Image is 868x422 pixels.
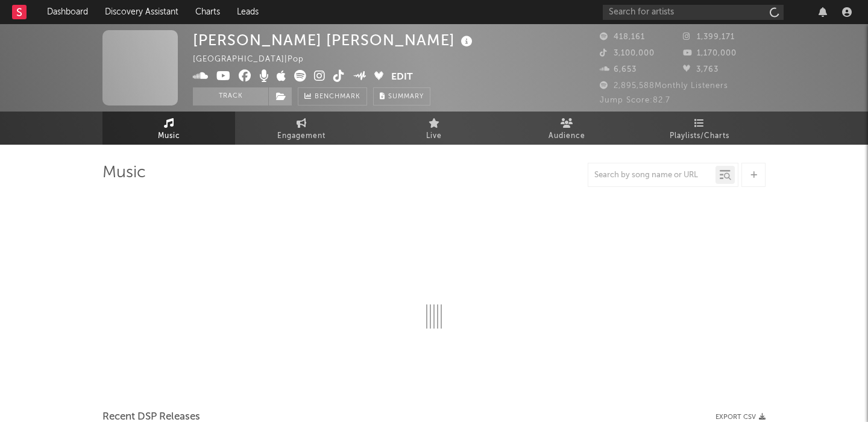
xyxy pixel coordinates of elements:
[277,129,325,143] span: Engagement
[633,112,766,145] a: Playlists/Charts
[670,129,729,143] span: Playlists/Charts
[388,93,424,100] span: Summary
[683,66,719,74] span: 3,763
[600,33,645,41] span: 418,161
[158,129,180,143] span: Music
[549,129,585,143] span: Audience
[426,129,442,143] span: Live
[715,414,766,421] button: Export CSV
[193,30,476,50] div: [PERSON_NAME] [PERSON_NAME]
[235,112,368,145] a: Engagement
[683,33,735,41] span: 1,399,171
[193,52,318,67] div: [GEOGRAPHIC_DATA] | Pop
[600,82,728,90] span: 2,895,588 Monthly Listeners
[600,66,637,74] span: 6,653
[603,5,784,20] input: Search for artists
[315,90,360,104] span: Benchmark
[298,87,367,105] a: Benchmark
[683,49,737,57] span: 1,170,000
[368,112,500,145] a: Live
[102,112,235,145] a: Music
[391,70,413,85] button: Edit
[500,112,633,145] a: Audience
[588,171,715,180] input: Search by song name or URL
[373,87,430,105] button: Summary
[600,49,655,57] span: 3,100,000
[600,96,670,104] span: Jump Score: 82.7
[193,87,268,105] button: Track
